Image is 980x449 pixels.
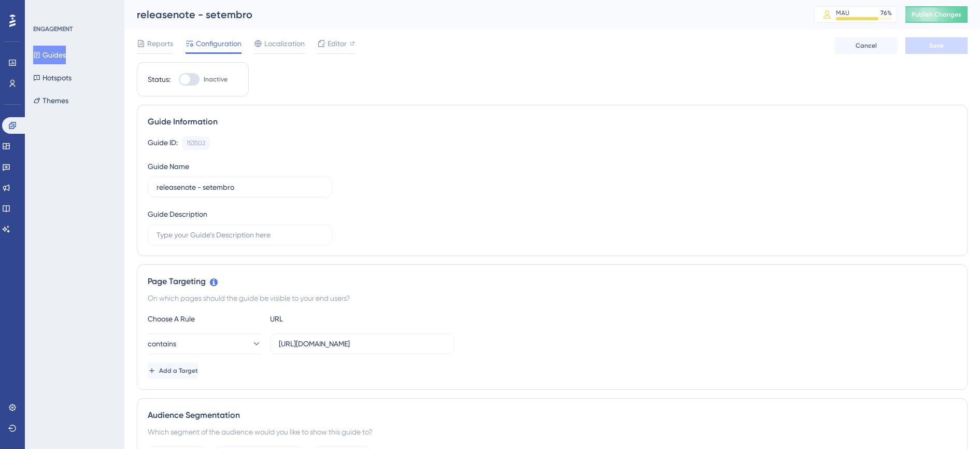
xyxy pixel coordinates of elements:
[880,9,892,17] div: 76 %
[148,208,207,220] div: Guide Description
[33,46,66,64] button: Guides
[196,37,242,50] span: Configuration
[187,139,205,147] div: 153502
[148,73,171,86] div: Status:
[148,409,957,422] div: Audience Segmentation
[148,116,957,128] div: Guide Information
[33,91,68,110] button: Themes
[157,229,323,241] input: Type your Guide’s Description here
[148,338,176,350] span: contains
[929,41,944,50] span: Save
[835,37,897,54] button: Cancel
[204,75,228,83] span: Inactive
[279,338,446,349] input: yourwebsite.com/path
[147,37,173,50] span: Reports
[148,275,957,288] div: Page Targeting
[148,313,262,325] div: Choose A Rule
[856,41,877,50] span: Cancel
[270,313,384,325] div: URL
[148,136,178,150] div: Guide ID:
[33,68,72,87] button: Hotspots
[328,37,347,50] span: Editor
[157,181,323,193] input: Type your Guide’s Name here
[148,160,189,173] div: Guide Name
[137,7,788,22] div: releasenote - setembro
[912,10,961,19] span: Publish Changes
[33,25,73,33] div: ENGAGEMENT
[148,333,262,354] button: contains
[264,37,305,50] span: Localization
[148,362,198,379] button: Add a Target
[905,6,968,23] button: Publish Changes
[159,367,198,375] span: Add a Target
[836,9,849,17] div: MAU
[148,292,957,304] div: On which pages should the guide be visible to your end users?
[905,37,968,54] button: Save
[148,426,957,438] div: Which segment of the audience would you like to show this guide to?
